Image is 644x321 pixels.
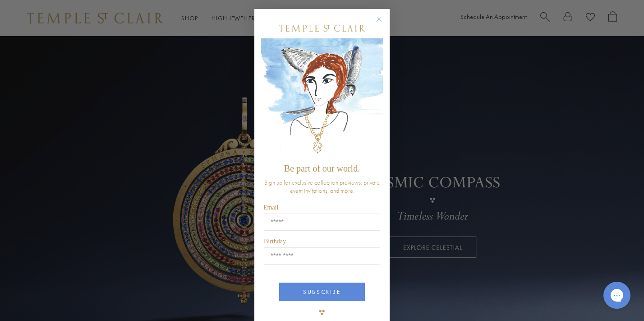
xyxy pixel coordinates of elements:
[378,18,389,29] button: Close dialog
[261,38,383,159] img: c4a9eb12-d91a-4d4a-8ee0-386386f4f338.jpeg
[264,214,380,231] input: Email
[264,238,286,245] span: Birthday
[264,178,380,195] span: Sign up for exclusive collection previews, private event invitations, and more.
[599,279,635,312] iframe: Gorgias live chat messenger
[284,163,360,173] span: Be part of our world.
[263,204,278,211] span: Email
[279,283,365,301] button: SUBSCRIBE
[279,25,365,32] img: Temple St. Clair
